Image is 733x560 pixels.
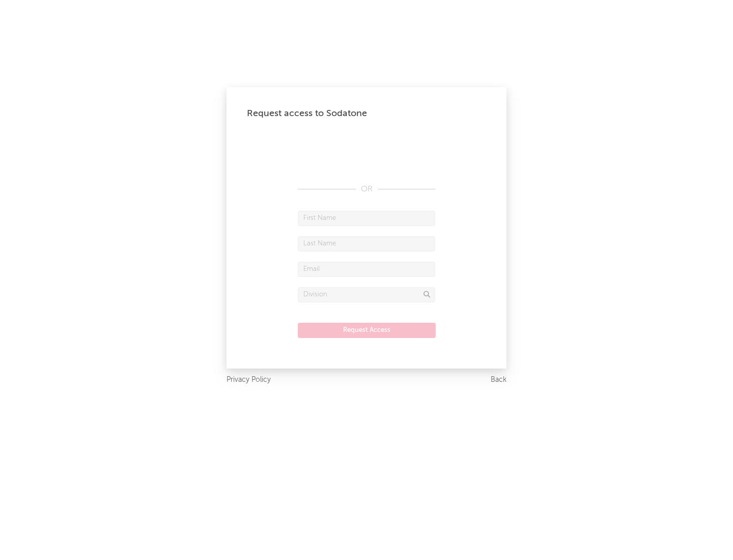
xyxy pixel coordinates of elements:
input: Division [298,287,435,302]
a: Back [491,374,506,386]
input: Last Name [298,236,435,251]
a: Privacy Policy [227,374,271,386]
button: Request Access [298,323,436,338]
input: Email [298,262,435,277]
input: First Name [298,211,435,226]
div: OR [298,183,435,195]
div: Request access to Sodatone [247,107,486,120]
